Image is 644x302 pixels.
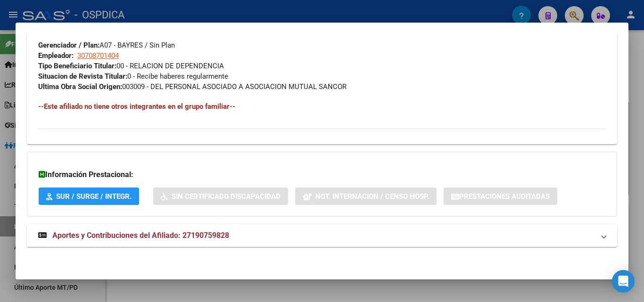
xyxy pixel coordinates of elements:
button: Not. Internacion / Censo Hosp. [295,188,437,205]
h4: --Este afiliado no tiene otros integrantes en el grupo familiar-- [38,101,606,112]
span: A07 - BAYRES / Sin Plan [38,41,175,49]
span: Sin Certificado Discapacidad [172,192,281,201]
strong: Ultima Obra Social Origen: [38,82,122,91]
div: Open Intercom Messenger [612,270,635,293]
strong: Empleador: [38,51,74,60]
button: Prestaciones Auditadas [444,188,557,205]
span: Prestaciones Auditadas [459,192,550,201]
strong: Tipo Beneficiario Titular: [38,62,116,70]
span: SUR / SURGE / INTEGR. [56,192,132,201]
strong: Gerenciador / Plan: [38,41,99,49]
span: 30708701404 [77,51,119,60]
strong: Situacion de Revista Titular: [38,72,127,81]
span: 003009 - DEL PERSONAL ASOCIADO A ASOCIACION MUTUAL SANCOR [38,82,347,91]
span: Not. Internacion / Censo Hosp. [315,192,429,201]
span: Aportes y Contribuciones del Afiliado: 27190759828 [52,231,229,240]
span: 0 - Recibe haberes regularmente [38,72,228,81]
span: 00 - RELACION DE DEPENDENCIA [38,62,224,70]
button: Sin Certificado Discapacidad [153,188,288,205]
button: SUR / SURGE / INTEGR. [39,188,139,205]
h3: Información Prestacional: [39,169,605,180]
mat-expansion-panel-header: Aportes y Contribuciones del Afiliado: 27190759828 [27,224,617,247]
